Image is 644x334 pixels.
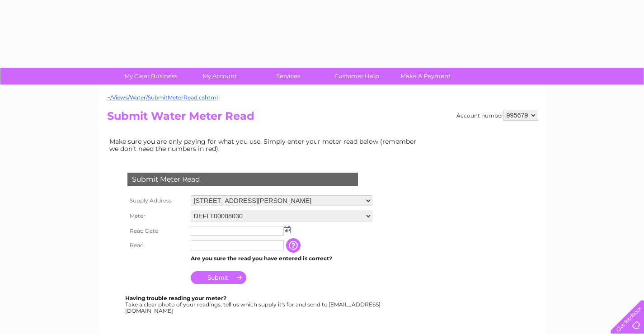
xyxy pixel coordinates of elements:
[182,68,257,85] a: My Account
[320,68,394,85] a: Customer Help
[284,226,291,233] img: ...
[125,295,382,314] div: Take a clear photo of your readings, tell us which supply it's for and send to [EMAIL_ADDRESS][DO...
[125,224,188,238] th: Read Date
[125,193,188,208] th: Supply Address
[107,136,423,155] td: Make sure you are only paying for what you use. Simply enter your meter read below (remember we d...
[127,173,358,186] div: Submit Meter Read
[113,68,188,85] a: My Clear Business
[107,94,218,101] a: ~/Views/Water/SubmitMeterRead.cshtml
[251,68,325,85] a: Services
[191,271,246,284] input: Submit
[107,110,537,127] h2: Submit Water Meter Read
[388,68,463,85] a: Make A Payment
[456,110,537,121] div: Account number
[125,238,188,253] th: Read
[286,238,302,253] input: Information
[188,253,375,264] td: Are you sure the read you have entered is correct?
[125,295,226,301] b: Having trouble reading your meter?
[125,208,188,224] th: Meter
